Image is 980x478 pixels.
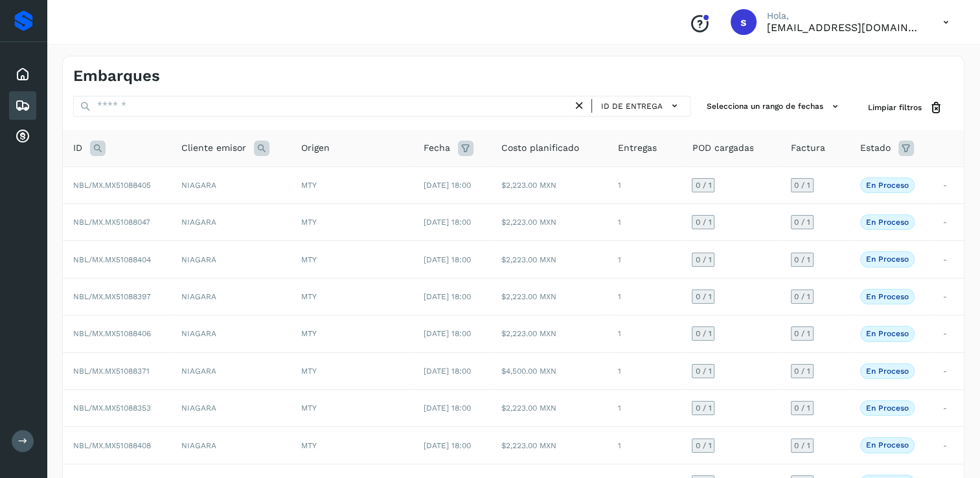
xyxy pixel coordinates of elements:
[933,204,964,241] td: -
[424,441,471,450] span: [DATE] 18:00
[491,241,608,278] td: $2,223.00 MXN
[695,367,711,375] span: 0 / 1
[608,278,681,315] td: 1
[171,352,291,389] td: NIAGARA
[695,181,711,189] span: 0 / 1
[608,390,681,427] td: 1
[491,278,608,315] td: $2,223.00 MXN
[767,21,922,34] p: sectram23@gmail.com
[501,141,579,155] span: Costo planificado
[794,367,810,375] span: 0 / 1
[933,390,964,427] td: -
[597,97,685,115] button: ID de entrega
[933,278,964,315] td: -
[424,367,471,376] span: [DATE] 18:00
[608,352,681,389] td: 1
[866,440,909,450] p: En proceso
[171,390,291,427] td: NIAGARA
[9,122,36,151] div: Cuentas por cobrar
[73,141,82,155] span: ID
[858,96,953,120] button: Limpiar filtros
[171,315,291,352] td: NIAGARA
[301,404,317,413] span: MTY
[301,141,330,155] span: Origen
[933,241,964,278] td: -
[794,442,810,450] span: 0 / 1
[767,10,922,21] p: Hola,
[73,255,151,264] span: NBL/MX.MX51088404
[301,441,317,450] span: MTY
[424,141,450,155] span: Fecha
[424,329,471,338] span: [DATE] 18:00
[171,278,291,315] td: NIAGARA
[866,292,909,301] p: En proceso
[491,427,608,464] td: $2,223.00 MXN
[701,96,847,117] button: Selecciona un rango de fechas
[73,441,151,450] span: NBL/MX.MX51088408
[695,293,711,301] span: 0 / 1
[933,315,964,352] td: -
[301,218,317,227] span: MTY
[695,442,711,450] span: 0 / 1
[791,141,825,155] span: Factura
[692,141,753,155] span: POD cargadas
[608,166,681,203] td: 1
[9,60,36,89] div: Inicio
[424,404,471,413] span: [DATE] 18:00
[695,256,711,264] span: 0 / 1
[794,181,810,189] span: 0 / 1
[695,218,711,226] span: 0 / 1
[301,255,317,264] span: MTY
[608,427,681,464] td: 1
[73,181,151,190] span: NBL/MX.MX51088405
[181,141,246,155] span: Cliente emisor
[9,91,36,120] div: Embarques
[608,204,681,241] td: 1
[171,427,291,464] td: NIAGARA
[424,181,471,190] span: [DATE] 18:00
[301,367,317,376] span: MTY
[866,404,909,413] p: En proceso
[171,166,291,203] td: NIAGARA
[491,390,608,427] td: $2,223.00 MXN
[171,204,291,241] td: NIAGARA
[695,330,711,337] span: 0 / 1
[491,204,608,241] td: $2,223.00 MXN
[866,181,909,190] p: En proceso
[491,315,608,352] td: $2,223.00 MXN
[860,141,891,155] span: Estado
[424,292,471,301] span: [DATE] 18:00
[301,181,317,190] span: MTY
[491,166,608,203] td: $2,223.00 MXN
[73,218,150,227] span: NBL/MX.MX51088047
[866,218,909,227] p: En proceso
[794,218,810,226] span: 0 / 1
[868,102,922,113] span: Limpiar filtros
[73,404,151,413] span: NBL/MX.MX51088353
[866,255,909,264] p: En proceso
[171,241,291,278] td: NIAGARA
[866,367,909,376] p: En proceso
[491,352,608,389] td: $4,500.00 MXN
[301,329,317,338] span: MTY
[933,166,964,203] td: -
[73,67,160,85] h4: Embarques
[794,293,810,301] span: 0 / 1
[608,241,681,278] td: 1
[601,100,663,112] span: ID de entrega
[794,404,810,412] span: 0 / 1
[301,292,317,301] span: MTY
[933,352,964,389] td: -
[866,329,909,338] p: En proceso
[933,427,964,464] td: -
[73,329,151,338] span: NBL/MX.MX51088406
[73,292,151,301] span: NBL/MX.MX51088397
[424,255,471,264] span: [DATE] 18:00
[794,330,810,337] span: 0 / 1
[695,404,711,412] span: 0 / 1
[618,141,657,155] span: Entregas
[424,218,471,227] span: [DATE] 18:00
[73,367,150,376] span: NBL/MX.MX51088371
[794,256,810,264] span: 0 / 1
[608,315,681,352] td: 1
